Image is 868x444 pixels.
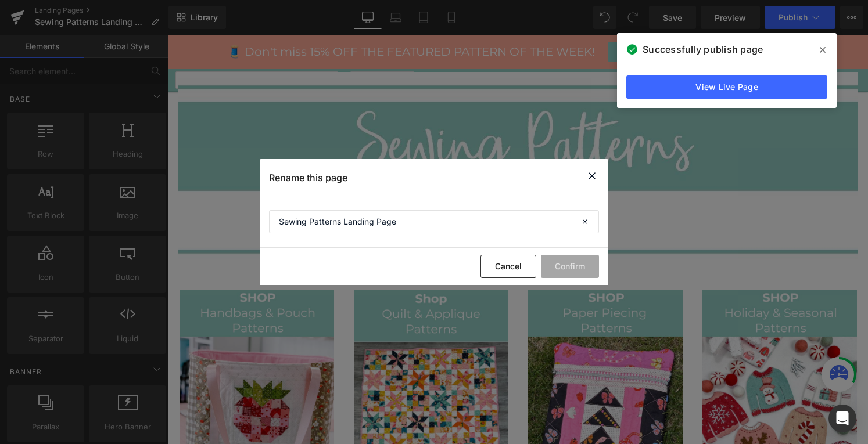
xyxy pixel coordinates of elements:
[643,42,763,56] span: Successfully publish page
[59,10,427,24] span: 🧵 Don't miss 15% OFF THE FEATURED PATTERN OF THE WEEK!
[626,75,827,99] a: View Live Page
[828,405,856,432] div: Open Intercom Messenger
[269,172,347,183] p: Rename this page
[480,255,536,278] button: Cancel
[440,7,641,27] a: CLICK HERE TO SEE THE PATTERN!
[541,255,599,278] button: Confirm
